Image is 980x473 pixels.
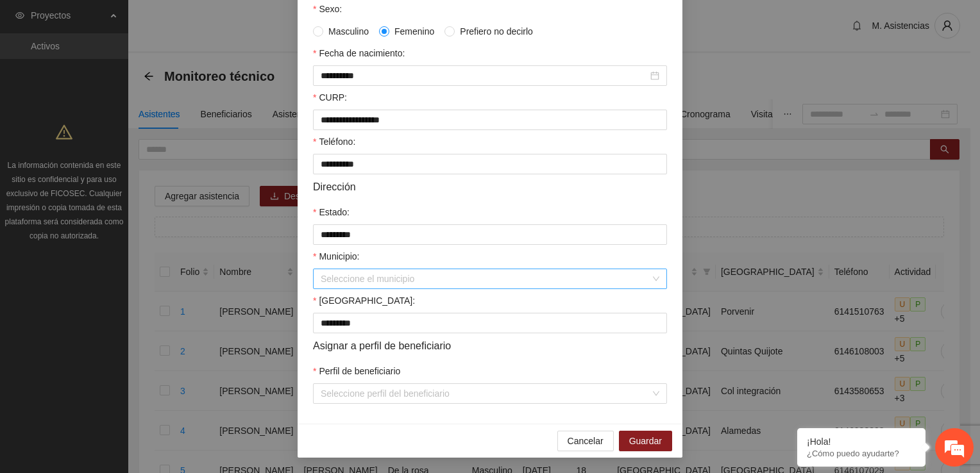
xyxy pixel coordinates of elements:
[807,436,916,447] div: ¡Hola!
[313,90,347,104] label: CURP:
[313,2,342,16] label: Sexo:
[67,65,215,82] div: Chatee con nosotros ahora
[629,434,662,448] span: Guardar
[313,154,667,174] input: Teléfono:
[313,110,667,130] input: CURP:
[313,224,667,245] input: Estado:
[321,269,650,288] input: Municipio:
[557,431,614,451] button: Cancelar
[313,249,359,263] label: Municipio:
[210,6,241,37] div: Minimizar ventana de chat en vivo
[807,449,916,458] p: ¿Cómo puedo ayudarte?
[321,384,650,403] input: Perfil de beneficiario
[313,294,415,308] label: Colonia:
[321,69,648,83] input: Fecha de nacimiento:
[313,205,350,219] label: Estado:
[568,434,604,448] span: Cancelar
[313,46,405,60] label: Fecha de nacimiento:
[313,179,356,195] span: Dirección
[313,135,355,149] label: Teléfono:
[323,24,374,38] span: Masculino
[455,24,538,38] span: Prefiero no decirlo
[313,338,451,354] span: Asignar a perfil de beneficiario
[619,431,672,451] button: Guardar
[74,160,177,289] span: Estamos en línea.
[313,313,667,333] input: Colonia:
[389,24,439,38] span: Femenino
[6,327,244,372] textarea: Escriba su mensaje y pulse “Intro”
[313,364,400,378] label: Perfil de beneficiario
